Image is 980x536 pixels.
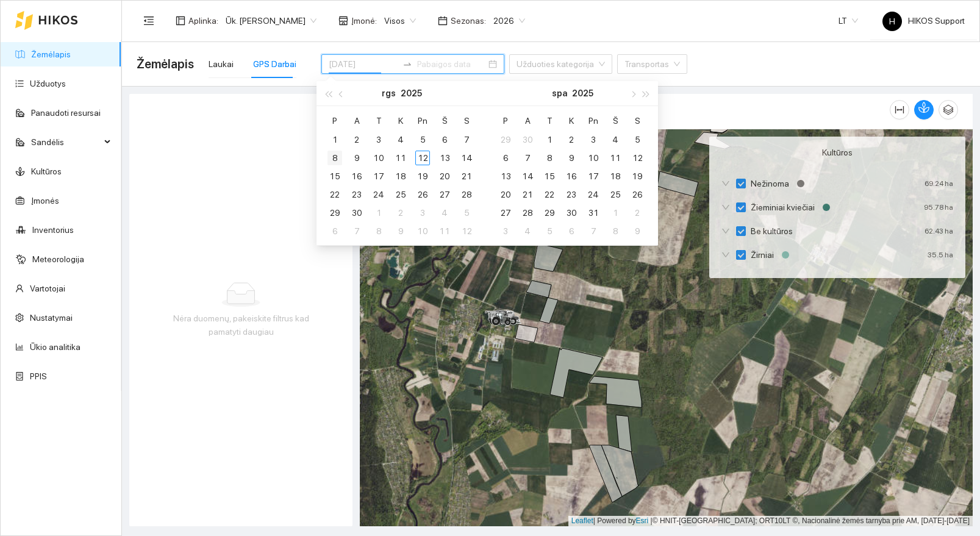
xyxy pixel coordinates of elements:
th: Š [434,111,456,130]
td: 2025-09-30 [517,130,538,149]
td: 2025-09-11 [390,149,412,167]
div: 11 [608,151,623,165]
div: 1 [371,205,386,220]
div: 9 [564,151,579,165]
span: down [721,179,730,188]
span: column-width [890,105,909,115]
div: 16 [564,169,579,184]
div: 8 [608,224,623,238]
div: 12 [415,151,430,165]
td: 2025-10-05 [456,204,477,222]
td: 2025-09-20 [434,167,456,185]
span: Aplinka : [188,14,218,27]
div: 24 [371,187,386,202]
div: 7 [459,132,474,147]
td: 2025-09-12 [412,149,434,167]
span: swap-right [402,59,412,69]
div: 23 [564,187,579,202]
div: 15 [542,169,557,184]
th: P [324,111,346,130]
td: 2025-09-10 [368,149,390,167]
td: 2025-09-30 [346,204,368,222]
a: Kultūros [31,166,62,176]
span: Nežinoma [746,177,794,190]
th: K [560,111,582,130]
td: 2025-09-21 [456,167,477,185]
div: 19 [415,169,430,184]
td: 2025-10-31 [582,204,604,222]
div: 2 [349,132,364,147]
div: 10 [586,151,601,165]
td: 2025-11-04 [517,222,538,240]
div: Laukai [209,57,234,71]
div: 4 [437,205,452,220]
td: 2025-10-29 [538,204,560,222]
td: 2025-09-23 [346,185,368,204]
span: Visos [384,12,416,30]
a: Inventorius [32,225,74,235]
div: 6 [498,151,513,165]
td: 2025-10-26 [626,185,648,204]
div: 29 [498,132,513,147]
div: 6 [564,224,579,238]
td: 2025-09-16 [346,167,368,185]
div: 25 [393,187,408,202]
div: 18 [608,169,623,184]
div: 31 [586,205,601,220]
td: 2025-10-10 [582,149,604,167]
div: 4 [393,132,408,147]
td: 2025-09-29 [324,204,346,222]
td: 2025-11-05 [538,222,560,240]
th: S [626,111,648,130]
button: column-width [890,100,909,120]
div: 29 [327,205,342,220]
span: Žirniai [746,248,779,262]
div: 22 [542,187,557,202]
td: 2025-10-30 [560,204,582,222]
th: T [368,111,390,130]
td: 2025-10-03 [412,204,434,222]
td: 2025-10-12 [626,149,648,167]
div: 16 [349,169,364,184]
td: 2025-11-03 [495,222,517,240]
td: 2025-11-06 [560,222,582,240]
td: 2025-10-02 [390,204,412,222]
td: 2025-09-03 [368,130,390,149]
div: 1 [608,205,623,220]
div: 6 [437,132,452,147]
div: 5 [415,132,430,147]
td: 2025-09-28 [456,185,477,204]
span: Žieminiai kviečiai [746,201,820,214]
td: 2025-10-01 [368,204,390,222]
div: 28 [459,187,474,202]
span: Įmonė : [351,14,377,27]
td: 2025-10-20 [495,185,517,204]
div: 7 [586,224,601,238]
div: 11 [437,224,452,238]
div: 30 [564,205,579,220]
td: 2025-10-06 [324,222,346,240]
div: 15 [327,169,342,184]
td: 2025-10-05 [626,130,648,149]
div: 4 [520,224,535,238]
div: 13 [437,151,452,165]
span: Sezonas : [451,14,486,27]
td: 2025-10-18 [604,167,626,185]
div: 8 [542,151,557,165]
td: 2025-10-07 [346,222,368,240]
td: 2025-09-24 [368,185,390,204]
div: 8 [327,151,342,165]
td: 2025-11-08 [604,222,626,240]
td: 2025-10-03 [582,130,604,149]
span: Ūk. Arnoldas Reikertas [226,12,317,30]
div: 3 [371,132,386,147]
td: 2025-10-25 [604,185,626,204]
th: Pn [582,111,604,130]
input: Pabaigos data [417,57,486,71]
th: Š [604,111,626,130]
th: T [538,111,560,130]
a: Užduotys [30,79,66,88]
a: Ūkio analitika [30,342,80,352]
span: layout [176,16,185,26]
div: 28 [520,205,535,220]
